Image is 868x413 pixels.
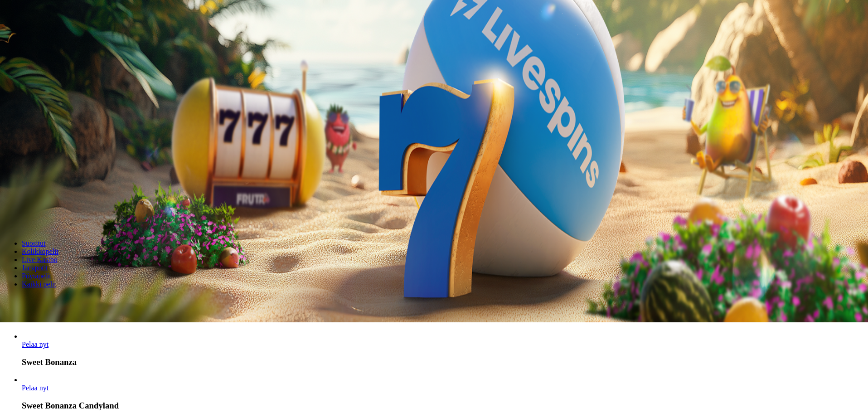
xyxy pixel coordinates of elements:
[4,224,864,288] nav: Lobby
[22,280,56,288] a: Kaikki pelit
[22,340,48,348] span: Pelaa nyt
[22,248,58,255] a: Kolikkopelit
[22,256,58,263] a: Live Kasino
[22,332,864,367] article: Sweet Bonanza
[22,340,48,348] a: Sweet Bonanza
[22,264,48,272] a: Jackpotit
[22,384,48,392] a: Sweet Bonanza Candyland
[22,384,48,392] span: Pelaa nyt
[22,376,864,411] article: Sweet Bonanza Candyland
[22,401,864,411] h3: Sweet Bonanza Candyland
[22,357,864,367] h3: Sweet Bonanza
[22,272,51,280] a: Pöytäpelit
[22,239,45,247] a: Suositut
